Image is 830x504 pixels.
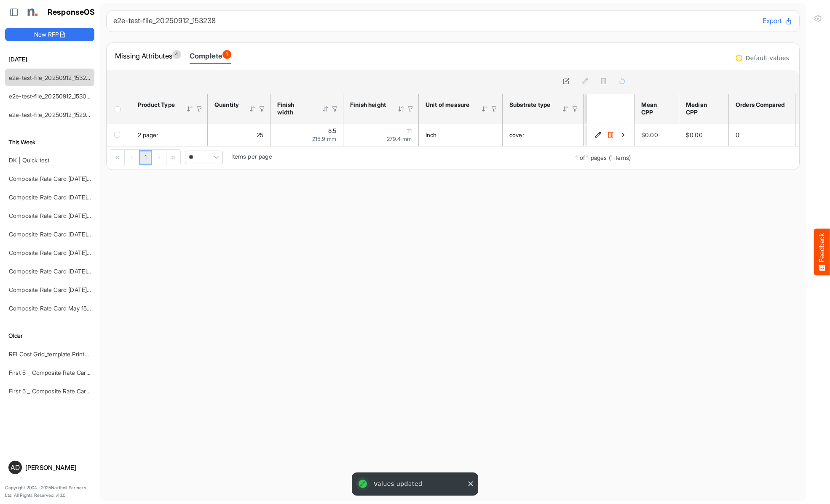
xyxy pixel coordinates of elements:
[115,50,181,62] div: Missing Attributes
[746,55,789,61] div: Default values
[419,124,503,146] td: Inch is template cell Column Header httpsnorthellcomontologiesmapping-rulesmeasurementhasunitofme...
[208,124,270,146] td: 25 is template cell Column Header httpsnorthellcomontologiesmapping-rulesorderhasquantity
[686,101,719,116] div: Median CPP
[635,124,679,146] td: $0.00 is template cell Column Header mean-cpp
[231,153,272,160] span: Items per page
[609,154,631,161] span: (1 items)
[172,50,181,59] span: 4
[490,105,498,113] div: Filter Icon
[107,146,634,170] div: Pager Container
[23,4,40,21] img: Northell
[9,194,147,201] a: Composite Rate Card [DATE] mapping test_deleted
[9,286,123,293] a: Composite Rate Card [DATE] mapping test
[9,212,147,219] a: Composite Rate Card [DATE] mapping test_deleted
[9,93,92,100] a: e2e-test-file_20250912_153016
[5,55,94,64] h6: [DATE]
[138,131,158,138] span: 2 pager
[125,150,139,165] div: Go to previous page
[9,111,94,118] a: e2e-test-file_20250912_152903
[9,74,93,81] a: e2e-test-file_20250912_153238
[190,50,231,62] div: Complete
[503,124,584,146] td: cover is template cell Column Header httpsnorthellcomontologiesmapping-rulesmaterialhassubstratem...
[277,101,311,116] div: Finish width
[5,28,94,41] button: New RFP
[729,124,795,146] td: 0 is template cell Column Header orders-compared
[426,131,437,138] span: Inch
[353,474,477,494] div: Values updated
[9,305,93,312] a: Composite Rate Card May 15-2
[343,124,419,146] td: 11 is template cell Column Header httpsnorthellcomontologiesmapping-rulesmeasurementhasfinishsize...
[426,101,470,109] div: Unit of measure
[736,131,739,138] span: 0
[466,480,475,488] button: Close
[509,101,551,109] div: Substrate type
[110,150,125,165] div: Go to first page
[9,350,136,358] a: RFI Cost Grid_template.Prints and warehousing
[9,231,147,238] a: Composite Rate Card [DATE] mapping test_deleted
[185,151,223,164] span: Pagerdropdown
[113,17,756,24] h6: e2e-test-file_20250912_153238
[312,135,336,142] span: 215.9 mm
[25,464,91,471] div: [PERSON_NAME]
[166,150,180,165] div: Go to last page
[509,131,525,138] span: cover
[571,105,579,113] div: Filter Icon
[9,157,49,164] a: DK | Quick test
[331,105,339,113] div: Filter Icon
[594,131,602,139] button: Edit
[5,331,94,340] h6: Older
[407,127,412,134] span: 11
[222,50,231,59] span: 1
[9,369,110,376] a: First 5 _ Composite Rate Card [DATE]
[214,101,238,109] div: Quantity
[131,124,208,146] td: 2 pager is template cell Column Header product-type
[9,175,109,182] a: Composite Rate Card [DATE]_smaller
[48,8,95,17] h1: ResponseOS
[5,484,94,499] p: Copyright 2004 - 2025 Northell Partners Ltd. All Rights Reserved. v 1.1.0
[350,101,386,109] div: Finish height
[5,138,94,147] h6: This Week
[606,131,615,139] button: Delete
[9,387,110,395] a: First 5 _ Composite Rate Card [DATE]
[763,16,793,27] button: Export
[641,101,669,116] div: Mean CPP
[736,101,786,109] div: Orders Compared
[258,105,266,113] div: Filter Icon
[270,124,343,146] td: 8.5 is template cell Column Header httpsnorthellcomontologiesmapping-rulesmeasurementhasfinishsiz...
[328,127,336,134] span: 8.5
[814,229,830,276] button: Feedback
[584,124,709,146] td: 80 is template cell Column Header httpsnorthellcomontologiesmapping-rulesmaterialhasmaterialthick...
[587,124,636,146] td: 61a1dbee-e5bf-438d-ab47-a857a237a264 is template cell Column Header
[619,131,627,139] button: View
[9,268,123,275] a: Composite Rate Card [DATE] mapping test
[107,94,131,124] th: Header checkbox
[641,131,658,138] span: $0.00
[686,131,703,138] span: $0.00
[576,154,607,161] span: 1 of 1 pages
[139,150,152,165] a: Page 1 of 1 Pages
[11,464,20,471] span: AD
[387,135,412,142] span: 279.4 mm
[257,131,263,138] span: 25
[107,124,131,146] td: checkbox
[195,105,203,113] div: Filter Icon
[407,105,414,113] div: Filter Icon
[152,150,166,165] div: Go to next page
[138,101,175,109] div: Product Type
[679,124,729,146] td: $0.00 is template cell Column Header median-cpp
[9,249,147,256] a: Composite Rate Card [DATE] mapping test_deleted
